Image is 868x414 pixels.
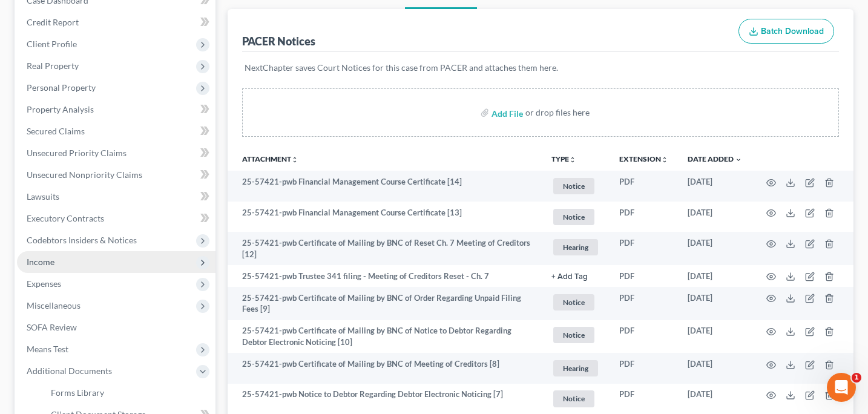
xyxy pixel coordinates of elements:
[551,271,600,282] a: + Add Tag
[245,62,837,74] p: NextChapter saves Court Notices for this case from PACER and attaches them here.
[291,156,298,163] i: unfold_more
[525,107,590,119] div: or drop files here
[27,169,142,180] span: Unsecured Nonpriority Claims
[610,232,678,265] td: PDF
[228,287,542,320] td: 25-57421-pwb Certificate of Mailing by BNC of Order Regarding Unpaid Filing Fees [9]
[553,327,594,343] span: Notice
[228,171,542,202] td: 25-57421-pwb Financial Management Course Certificate [14]
[41,382,215,404] a: Forms Library
[27,104,94,114] span: Property Analysis
[551,207,600,227] a: Notice
[610,265,678,287] td: PDF
[51,387,104,398] span: Forms Library
[242,154,298,163] a: Attachmentunfold_more
[678,287,752,320] td: [DATE]
[17,317,215,338] a: SOFA Review
[678,232,752,265] td: [DATE]
[678,171,752,202] td: [DATE]
[610,320,678,353] td: PDF
[553,209,594,225] span: Notice
[17,142,215,164] a: Unsecured Priority Claims
[17,164,215,186] a: Unsecured Nonpriority Claims
[553,294,594,310] span: Notice
[551,237,600,257] a: Hearing
[735,156,742,163] i: expand_more
[619,154,668,163] a: Extensionunfold_more
[551,156,576,163] button: TYPEunfold_more
[17,208,215,229] a: Executory Contracts
[551,389,600,409] a: Notice
[27,366,112,376] span: Additional Documents
[242,34,315,48] div: PACER Notices
[610,202,678,232] td: PDF
[610,171,678,202] td: PDF
[27,235,137,245] span: Codebtors Insiders & Notices
[678,202,752,232] td: [DATE]
[678,320,752,353] td: [DATE]
[852,373,861,383] span: 1
[17,11,215,33] a: Credit Report
[553,360,598,376] span: Hearing
[27,82,96,93] span: Personal Property
[27,17,79,27] span: Credit Report
[553,239,598,255] span: Hearing
[27,278,61,289] span: Expenses
[551,176,600,196] a: Notice
[678,265,752,287] td: [DATE]
[553,178,594,194] span: Notice
[27,39,77,49] span: Client Profile
[228,353,542,384] td: 25-57421-pwb Certificate of Mailing by BNC of Meeting of Creditors [8]
[569,156,576,163] i: unfold_more
[551,358,600,378] a: Hearing
[553,390,594,407] span: Notice
[678,353,752,384] td: [DATE]
[610,353,678,384] td: PDF
[688,154,742,163] a: Date Added expand_more
[17,120,215,142] a: Secured Claims
[661,156,668,163] i: unfold_more
[610,287,678,320] td: PDF
[228,232,542,265] td: 25-57421-pwb Certificate of Mailing by BNC of Reset Ch. 7 Meeting of Creditors [12]
[551,292,600,312] a: Notice
[551,273,588,281] button: + Add Tag
[27,126,85,136] span: Secured Claims
[27,322,77,332] span: SOFA Review
[738,19,834,44] button: Batch Download
[17,186,215,208] a: Lawsuits
[27,257,54,267] span: Income
[551,325,600,345] a: Notice
[228,202,542,232] td: 25-57421-pwb Financial Management Course Certificate [13]
[27,61,79,71] span: Real Property
[761,26,824,36] span: Batch Download
[827,373,856,402] iframe: Intercom live chat
[27,344,68,354] span: Means Test
[17,99,215,120] a: Property Analysis
[27,191,59,202] span: Lawsuits
[27,148,127,158] span: Unsecured Priority Claims
[27,213,104,223] span: Executory Contracts
[27,300,81,310] span: Miscellaneous
[228,320,542,353] td: 25-57421-pwb Certificate of Mailing by BNC of Notice to Debtor Regarding Debtor Electronic Notici...
[228,265,542,287] td: 25-57421-pwb Trustee 341 filing - Meeting of Creditors Reset - Ch. 7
